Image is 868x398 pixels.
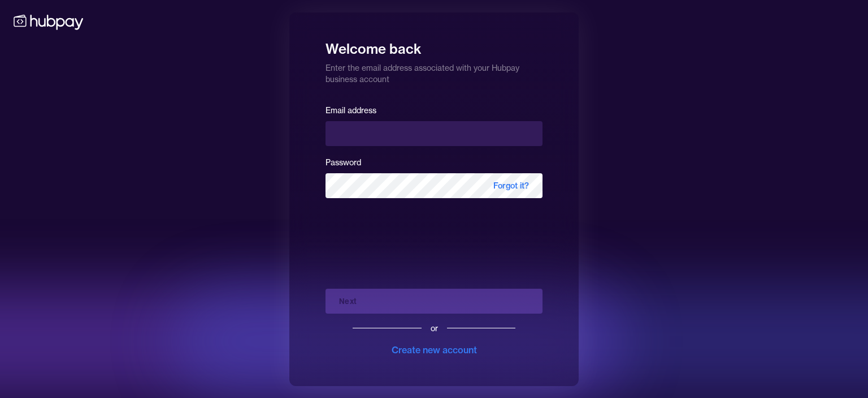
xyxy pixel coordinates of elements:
[480,173,542,198] span: Forgot it?
[325,58,542,85] p: Enter the email address associated with your Hubpay business account
[392,343,477,357] div: Create new account
[325,105,376,115] label: Email address
[325,33,542,58] h1: Welcome back
[325,157,361,168] label: Password
[431,323,438,334] div: or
